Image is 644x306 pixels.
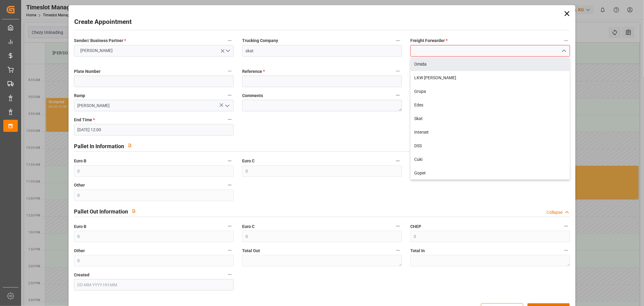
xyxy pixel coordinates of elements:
[74,100,234,111] input: Type to search/select
[74,37,126,44] span: Sender/ Business Partner
[411,139,570,153] div: DSS
[242,158,255,164] span: Euro C
[394,91,402,99] button: Comments
[128,205,139,217] button: View description
[226,246,234,254] button: Other
[226,67,234,75] button: Plate Number
[411,112,570,125] div: Skat
[546,209,562,216] div: Collapse
[394,37,402,44] button: Trucking Company
[411,153,570,166] div: Cuki
[410,37,447,44] span: Freight Forwarder
[74,272,89,278] span: Created
[222,101,231,110] button: open menu
[394,157,402,165] button: Euro C
[411,125,570,139] div: Interset
[226,157,234,165] button: Euro B
[77,47,116,54] span: [PERSON_NAME]
[411,166,570,180] div: Gopet
[124,140,136,151] button: View description
[74,158,86,164] span: Euro B
[74,207,128,216] h2: Pallet Out Information
[562,222,570,230] button: CHEP
[242,223,255,230] span: Euro C
[562,246,570,254] button: Total In
[226,37,234,44] button: Sender/ Business Partner *
[242,37,278,44] span: Trucking Company
[562,37,570,44] button: Freight Forwarder *
[242,248,260,254] span: Total Out
[74,68,101,75] span: Plate Number
[74,279,234,291] input: DD-MM-YYYY HH:MM
[242,68,265,75] span: Reference
[394,67,402,75] button: Reference *
[226,181,234,189] button: Other
[74,223,86,230] span: Euro B
[410,223,421,230] span: CHEP
[411,98,570,112] div: Edes
[74,124,234,135] input: DD-MM-YYYY HH:MM
[74,182,85,188] span: Other
[74,117,95,123] span: End Time
[74,17,132,27] h2: Create Appointment
[394,222,402,230] button: Euro C
[559,46,568,56] button: close menu
[226,116,234,123] button: End Time *
[394,246,402,254] button: Total Out
[411,71,570,85] div: LKW [PERSON_NAME]
[74,248,85,254] span: Other
[242,93,263,99] span: Comments
[226,271,234,278] button: Created
[226,91,234,99] button: Ramp
[74,93,85,99] span: Ramp
[74,45,234,57] button: open menu
[411,85,570,98] div: Grupa
[226,222,234,230] button: Euro B
[410,248,425,254] span: Total In
[411,57,570,71] div: Omida
[74,142,124,150] h2: Pallet In Information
